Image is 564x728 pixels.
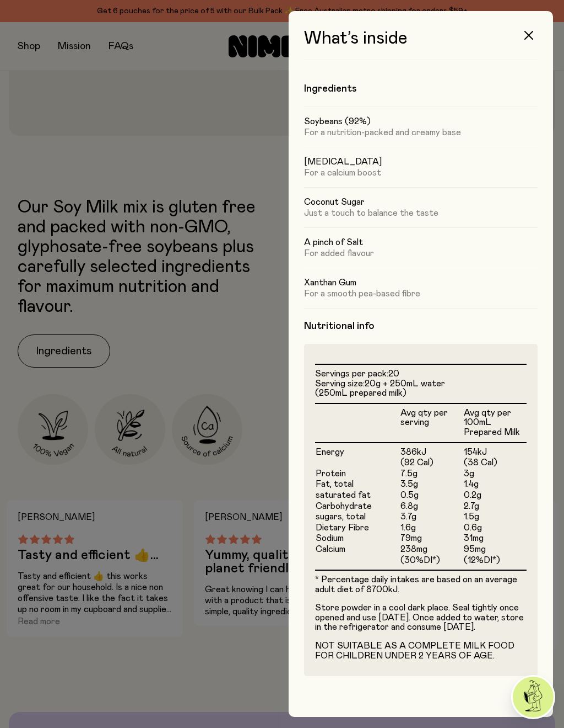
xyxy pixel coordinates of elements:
h5: A pinch of Salt [304,237,538,248]
span: 20g + 250mL water (250mL prepared milk) [315,379,445,398]
h5: Xanthan Gum [304,277,538,288]
span: Energy [316,448,344,456]
td: 2.7g [463,501,527,512]
span: 20 [388,369,399,378]
li: Serving size: [315,379,527,398]
span: sugars, total [316,512,366,521]
td: 0.5g [400,490,463,501]
span: saturated fat [316,491,371,499]
h4: Ingredients [304,82,538,95]
td: 31mg [463,533,527,544]
h5: [MEDICAL_DATA] [304,156,538,167]
p: For a nutrition-packed and creamy base [304,127,538,138]
h5: Soybeans (92%) [304,116,538,127]
td: (38 Cal) [463,458,527,469]
td: 0.2g [463,490,527,501]
span: Sodium [316,534,344,543]
td: 6.8g [400,501,463,512]
p: For added flavour [304,248,538,259]
h4: Nutritional info [304,320,538,333]
td: (30%DI*) [400,555,463,570]
td: 1.6g [400,523,463,534]
td: 3g [463,469,527,480]
th: Avg qty per serving [400,403,463,443]
td: (92 Cal) [400,458,463,469]
td: 1.5g [463,512,527,523]
span: Fat, total [316,480,354,488]
td: 154kJ [463,443,527,458]
td: 238mg [400,544,463,555]
p: NOT SUITABLE AS A COMPLETE MILK FOOD FOR CHILDREN UNDER 2 YEARS OF AGE. [315,641,527,661]
th: Avg qty per 100mL Prepared Milk [463,403,527,443]
p: * Percentage daily intakes are based on an average adult diet of 8700kJ. [315,575,527,594]
td: 7.5g [400,469,463,480]
span: Calcium [316,545,345,554]
td: 1.4g [463,479,527,490]
td: 95mg [463,544,527,555]
span: Protein [316,469,346,478]
span: Carbohydrate [316,502,372,511]
td: 3.7g [400,512,463,523]
p: For a smooth pea-based fibre [304,288,538,299]
h5: Coconut Sugar [304,196,538,208]
td: 79mg [400,533,463,544]
h3: What’s inside [304,29,538,60]
p: Store powder in a cool dark place. Seal tightly once opened and use [DATE]. Once added to water, ... [315,603,527,633]
li: Servings per pack: [315,369,527,379]
td: 3.5g [400,479,463,490]
img: agent [513,677,554,718]
span: Dietary Fibre [316,523,369,532]
p: Just a touch to balance the taste [304,208,538,219]
td: (12%DI*) [463,555,527,570]
p: For a calcium boost [304,167,538,178]
td: 386kJ [400,443,463,458]
td: 0.6g [463,523,527,534]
